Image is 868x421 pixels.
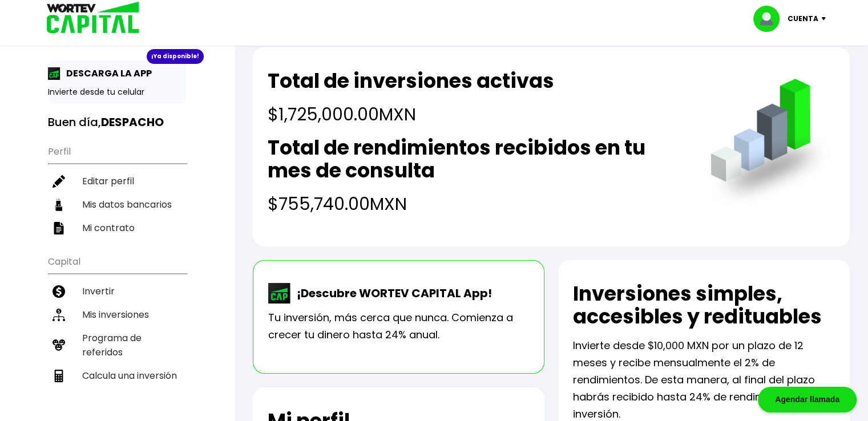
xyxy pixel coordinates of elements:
img: grafica.516fef24.png [705,79,835,208]
p: Tu inversión, más cerca que nunca. Comienza a crecer tu dinero hasta 24% anual. [268,309,529,343]
img: profile-image [753,6,788,32]
p: DESCARGA LA APP [60,66,152,80]
ul: Perfil [48,139,187,240]
a: Calcula una inversión [48,364,187,387]
h4: $755,740.00 MXN [268,191,688,217]
img: editar-icon.952d3147.svg [53,175,65,188]
a: Mi contrato [48,216,187,240]
h4: $1,725,000.00 MXN [268,102,554,127]
h3: Buen día, [48,115,187,129]
a: Mis inversiones [48,303,187,326]
a: Mis datos bancarios [48,193,187,216]
img: wortev-capital-app-icon [268,283,291,303]
h2: Total de inversiones activas [268,70,554,92]
img: invertir-icon.b3b967d7.svg [53,285,65,298]
h2: Inversiones simples, accesibles y redituables [573,282,835,328]
a: Editar perfil [48,169,187,193]
p: Invierte desde tu celular [48,86,187,98]
p: ¡Descubre WORTEV CAPITAL App! [291,285,492,302]
a: Invertir [48,280,187,303]
img: inversiones-icon.6695dc30.svg [53,309,65,321]
div: Agendar llamada [758,387,857,412]
p: Cuenta [788,10,818,27]
img: datos-icon.10cf9172.svg [53,199,65,211]
img: app-icon [48,67,60,80]
img: recomiendanos-icon.9b8e9327.svg [53,339,65,351]
h2: Total de rendimientos recibidos en tu mes de consulta [268,136,688,182]
b: DESPACHO [101,114,164,130]
img: icon-down [818,17,834,21]
img: contrato-icon.f2db500c.svg [53,222,65,234]
div: ¡Ya disponible! [147,49,204,64]
img: calculadora-icon.17d418c4.svg [53,370,65,382]
ul: Capital [48,249,187,416]
a: Programa de referidos [48,326,187,364]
